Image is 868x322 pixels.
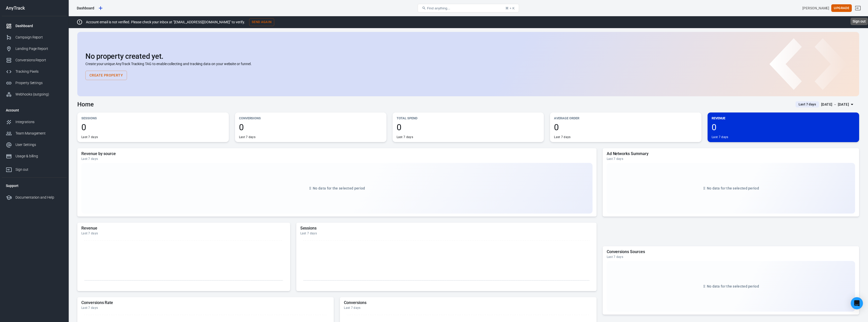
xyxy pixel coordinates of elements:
a: Tracking Pixels [2,66,67,77]
div: Last 7 days [81,231,286,235]
div: Last 7 days [81,157,593,161]
a: Create new property [96,4,105,12]
div: Documentation and Help [15,195,63,200]
span: 0 [554,123,697,131]
button: Create Property [85,71,127,80]
div: Last 7 days [607,157,855,161]
a: Team Management [2,128,67,139]
div: Dashboard [77,6,94,11]
h5: Revenue [81,226,286,231]
a: Integrations [2,116,67,128]
p: Total Spend [397,116,540,121]
p: Average Order [554,116,697,121]
a: Sign out [852,2,864,14]
button: Last 7 days[DATE] － [DATE] [791,100,859,109]
h5: Conversions Rate [81,300,330,305]
h5: Conversions Sources [607,249,855,254]
span: No data for the selected period [707,186,759,190]
p: Sessions [81,116,225,121]
span: 0 [239,123,382,131]
div: Landing Page Report [15,46,63,51]
div: Webhooks (outgoing) [15,92,63,97]
div: Property Settings [15,80,63,86]
button: Upgrade [831,4,852,12]
div: Usage & billing [15,154,63,159]
h2: No property created yet. [85,52,851,60]
span: 0 [712,123,855,131]
li: Support [2,180,67,192]
h5: Ad Networks Summary [607,151,855,156]
div: Sign out [851,18,868,25]
p: Revenue [712,116,855,121]
div: Sign out [15,167,63,172]
a: User Settings [2,139,67,150]
p: Create your unique AnyTrack Tracking TAG to enable collecting and tracking data on your website o... [85,61,851,67]
div: Open Intercom Messenger [851,297,863,309]
div: Tracking Pixels [15,69,63,74]
p: Conversions [239,116,382,121]
div: Last 7 days [607,255,855,259]
span: Last 7 days [797,102,818,107]
div: Last 7 days [300,231,593,235]
div: Team Management [15,131,63,136]
span: No data for the selected period [707,284,759,288]
button: Find anything...⌘ + K [418,4,519,12]
a: Sign out [2,162,67,175]
div: [DATE] － [DATE] [821,101,849,108]
div: Dashboard [15,23,63,29]
div: Integrations [15,119,63,125]
a: Webhooks (outgoing) [2,89,67,100]
a: Campaign Report [2,32,67,43]
div: Conversions Report [15,58,63,63]
div: Last 7 days [344,306,592,310]
span: Find anything... [427,6,450,10]
a: Usage & billing [2,150,67,162]
h5: Revenue by source [81,151,593,156]
div: Last 7 days [81,306,330,310]
a: Dashboard [2,20,67,32]
a: Property Settings [2,77,67,89]
div: Last 7 days [712,135,728,139]
div: ⌘ + K [505,6,515,10]
div: User Settings [15,142,63,147]
h5: Sessions [300,226,593,231]
span: No data for the selected period [313,186,365,190]
a: Conversions Report [2,54,67,66]
span: 0 [397,123,540,131]
li: Account [2,104,67,116]
h3: Home [77,101,94,108]
div: AnyTrack [2,6,67,10]
span: 0 [81,123,225,131]
button: Send Again [249,18,274,26]
a: Landing Page Report [2,43,67,54]
h5: Conversions [344,300,592,305]
p: Account email is not verified. Please check your inbox at "[EMAIL_ADDRESS][DOMAIN_NAME]" to verify. [86,20,245,25]
div: Account id: Bx1VleVH [802,6,829,11]
div: Campaign Report [15,35,63,40]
